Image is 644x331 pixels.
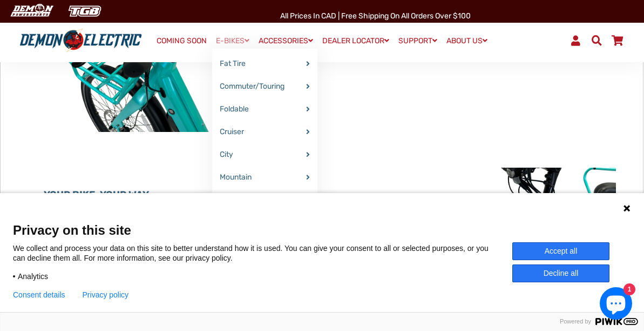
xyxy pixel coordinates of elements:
[512,242,609,260] button: Accept all
[280,11,471,21] span: All Prices in CAD | Free shipping on all orders over $100
[212,75,317,98] a: Commuter/Touring
[212,143,317,166] a: City
[212,33,253,49] a: E-BIKES
[16,28,145,54] img: Demon Electric logo
[18,272,48,281] span: Analytics
[596,287,635,322] inbox-online-store-chat: Shopify online store chat
[63,2,107,20] img: TGB Canada
[395,33,441,49] a: SUPPORT
[212,166,317,189] a: Mountain
[13,243,512,263] p: We collect and process your data on this site to better understand how it is used. You can give y...
[83,290,129,299] a: Privacy policy
[13,290,65,299] button: Consent details
[44,189,381,201] h3: YOUR BIKE, YOUR WAY
[443,33,491,49] a: ABOUT US
[212,98,317,121] a: Foldable
[153,34,211,49] a: COMING SOON
[212,52,317,75] a: Fat Tire
[318,33,393,49] a: DEALER LOCATOR
[13,222,631,238] span: Privacy on this site
[212,189,317,211] a: Hunting
[555,318,595,325] span: Powered by
[255,33,317,49] a: ACCESSORIES
[512,264,609,282] button: Decline all
[212,121,317,143] a: Cruiser
[5,2,57,20] img: Demon Electric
